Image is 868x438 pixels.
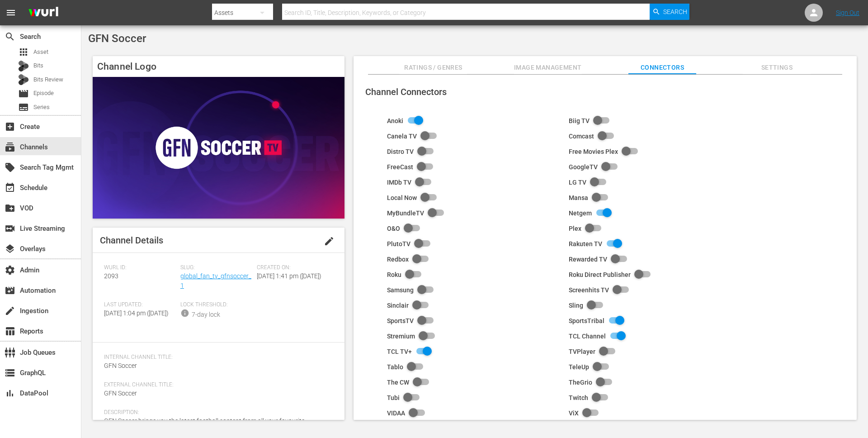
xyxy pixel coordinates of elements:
span: 2093 [104,272,118,280]
span: Series [18,102,29,113]
span: Wurl ID: [104,264,176,271]
span: Channels [5,142,15,152]
div: TVPlayer [569,348,595,355]
div: TeleUp [569,363,589,371]
div: 7-day lock [192,310,220,319]
div: Bits Review [18,74,29,85]
span: info [180,309,189,318]
div: Mansa [569,194,588,201]
div: LG TV [569,179,586,186]
span: Search Tag Mgmt [5,162,15,173]
div: Local Now [387,194,417,201]
span: Episode [33,89,54,98]
div: SportsTribal [569,317,604,324]
div: Tablo [387,363,403,371]
img: GFN Soccer [93,77,344,219]
span: Automation [5,285,15,296]
div: Redbox [387,256,409,263]
div: ViX [569,409,579,417]
span: Overlays [5,243,15,254]
span: Create [5,121,15,132]
span: [DATE] 1:41 pm ([DATE]) [257,272,321,280]
div: Plex [569,225,581,232]
span: Description: [104,409,329,416]
div: MyBundleTV [387,209,424,217]
div: Free Movies Plex [569,148,618,155]
div: PlutoTV [387,240,410,248]
span: GFN Soccer [104,390,137,397]
span: Asset [33,48,48,57]
div: Twitch [569,394,588,401]
span: Job Queues [5,347,15,358]
span: edit [324,236,335,247]
span: [DATE] 1:04 pm ([DATE]) [104,309,169,317]
span: Schedule [5,182,15,193]
span: Series [33,103,50,112]
div: Stremium [387,333,415,340]
div: Biig TV [569,117,590,124]
div: Sling [569,302,583,309]
div: Samsung [387,286,414,294]
div: GoogleTV [569,163,598,171]
span: GFN Soccer [88,32,146,45]
span: menu [5,7,16,18]
div: The CW [387,379,409,386]
div: VIDAA [387,409,405,417]
button: edit [318,230,340,252]
div: SportsTV [387,317,414,324]
div: Sinclair [387,302,409,309]
img: ans4CAIJ8jUAAAAAAAAAAAAAAAAAAAAAAAAgQb4GAAAAAAAAAAAAAAAAAAAAAAAAJMjXAAAAAAAAAAAAAAAAAAAAAAAAgAT5G... [22,2,65,24]
div: Rakuten TV [569,240,602,248]
span: Search [5,31,15,42]
a: global_fan_tv_gfnsoccer_1 [180,272,251,289]
span: Ratings / Genres [399,62,467,73]
span: Channel Connectors [365,86,447,97]
span: Slug: [180,264,252,271]
div: Comcast [569,133,594,140]
div: Distro TV [387,148,414,155]
div: Rewarded TV [569,256,607,263]
span: Connectors [628,62,696,73]
div: Canela TV [387,133,417,140]
span: GraphQL [5,367,15,378]
span: Admin [5,265,15,276]
span: Created On: [257,264,329,271]
button: Search [650,4,689,20]
span: Episode [18,88,29,99]
div: Roku [387,271,401,278]
span: Ingestion [5,305,15,316]
div: O&O [387,225,400,232]
div: Anoki [387,117,403,124]
span: External Channel Title: [104,381,329,389]
span: Lock Threshold: [180,301,252,309]
span: Last Updated: [104,301,176,309]
span: Reports [5,326,15,337]
span: Internal Channel Title: [104,354,329,361]
span: DataPool [5,388,15,399]
div: TCL TV+ [387,348,412,355]
div: TheGrio [569,379,592,386]
span: Search [663,4,687,20]
div: TCL Channel [569,333,606,340]
span: Live Streaming [5,223,15,234]
span: VOD [5,203,15,214]
h4: Channel Logo [93,56,344,77]
span: Channel Details [100,235,163,246]
span: GFN Soccer [104,362,137,369]
div: Screenhits TV [569,286,609,294]
span: Bits [33,61,43,70]
span: Settings [743,62,811,73]
a: Sign Out [836,9,859,16]
div: Netgem [569,209,592,217]
div: FreeCast [387,163,413,171]
div: Roku Direct Publisher [569,271,631,278]
div: Bits [18,61,29,71]
div: IMDb TV [387,179,411,186]
span: Bits Review [33,75,63,84]
span: Asset [18,47,29,57]
div: Tubi [387,394,400,401]
span: Image Management [514,62,582,73]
